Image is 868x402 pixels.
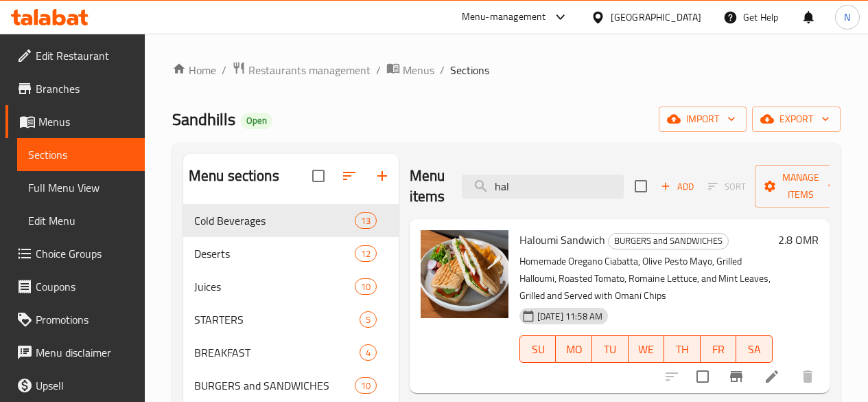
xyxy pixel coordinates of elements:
[17,171,145,204] a: Full Menu View
[183,369,399,402] div: BURGERS and SANDWICHES10
[701,335,737,363] button: FR
[659,179,696,194] span: Add
[736,335,773,363] button: SA
[519,230,605,250] span: Haloumi Sandwich
[386,61,434,79] a: Menus
[844,10,850,25] span: N
[440,62,445,78] li: /
[241,115,272,126] span: Open
[526,339,551,359] span: SU
[5,105,145,138] a: Menus
[360,313,376,326] span: 5
[28,212,134,229] span: Edit Menu
[194,212,355,229] span: Cold Beverages
[232,61,371,79] a: Restaurants management
[450,62,489,78] span: Sections
[36,377,134,394] span: Upsell
[36,47,134,64] span: Edit Restaurant
[304,161,333,190] span: Select all sections
[36,245,134,262] span: Choice Groups
[248,62,371,78] span: Restaurants management
[183,204,399,237] div: Cold Beverages13
[183,237,399,270] div: Deserts12
[462,9,546,25] div: Menu-management
[664,335,701,363] button: TH
[5,72,145,105] a: Branches
[194,344,360,361] span: BREAKFAST
[241,113,272,129] div: Open
[183,336,399,369] div: BREAKFAST4
[5,303,145,336] a: Promotions
[592,335,629,363] button: TU
[561,339,587,359] span: MO
[17,204,145,237] a: Edit Menu
[655,176,699,197] button: Add
[172,104,235,135] span: Sandhills
[38,113,134,130] span: Menus
[519,335,556,363] button: SU
[222,62,226,78] li: /
[172,61,841,79] nav: breadcrumb
[608,233,729,249] div: BURGERS and SANDWICHES
[5,39,145,72] a: Edit Restaurant
[355,214,376,227] span: 13
[366,159,399,192] button: Add section
[183,270,399,303] div: Juices10
[752,107,841,132] button: export
[355,212,377,229] div: items
[360,346,376,359] span: 4
[355,278,377,295] div: items
[720,360,753,393] button: Branch-specific-item
[763,111,830,128] span: export
[699,176,755,197] span: Select section first
[360,344,377,361] div: items
[376,62,381,78] li: /
[355,247,376,260] span: 12
[194,278,355,295] span: Juices
[706,339,731,359] span: FR
[36,344,134,361] span: Menu disclaimer
[172,62,216,78] a: Home
[355,280,376,293] span: 10
[688,362,717,391] span: Select to update
[609,233,728,249] span: BURGERS and SANDWICHES
[17,138,145,171] a: Sections
[670,111,736,128] span: import
[194,311,360,328] span: STARTERS
[556,335,592,363] button: MO
[755,165,847,208] button: Manage items
[611,10,701,25] div: [GEOGRAPHIC_DATA]
[355,379,376,392] span: 10
[764,368,780,385] a: Edit menu item
[403,62,434,78] span: Menus
[5,237,145,270] a: Choice Groups
[421,230,508,318] img: Haloumi Sandwich
[5,270,145,303] a: Coupons
[36,80,134,97] span: Branches
[28,179,134,196] span: Full Menu View
[462,175,624,199] input: search
[189,166,279,186] h2: Menu sections
[5,336,145,369] a: Menu disclaimer
[742,339,767,359] span: SA
[36,278,134,295] span: Coupons
[629,335,665,363] button: WE
[194,245,355,262] span: Deserts
[355,377,377,394] div: items
[519,253,773,304] p: Homemade Oregano Ciabatta, Olive Pesto Mayo, Grilled Halloumi, Roasted Tomato, Romaine Lettuce, a...
[183,303,399,336] div: STARTERS5
[36,311,134,328] span: Promotions
[791,360,824,393] button: delete
[778,230,819,249] h6: 2.8 OMR
[28,146,134,163] span: Sections
[598,339,623,359] span: TU
[655,176,699,197] span: Add item
[194,377,355,394] span: BURGERS and SANDWICHES
[766,169,836,203] span: Manage items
